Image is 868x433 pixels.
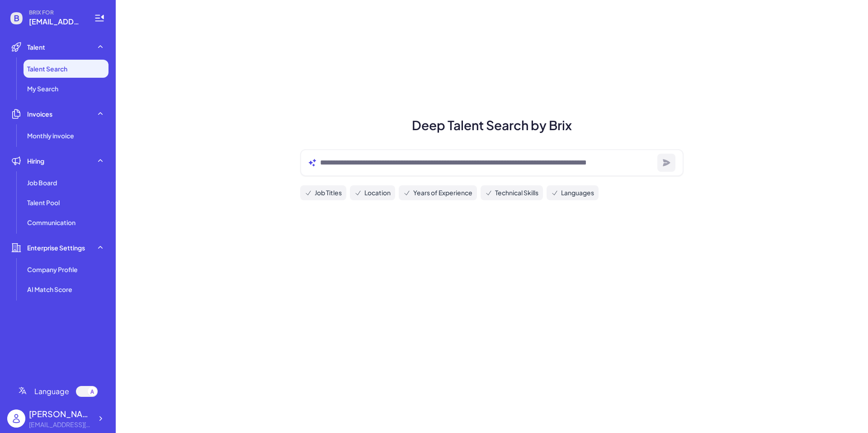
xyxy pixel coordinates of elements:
span: Years of Experience [413,188,472,198]
span: Languages [561,188,594,198]
span: Talent Pool [27,198,60,207]
div: zhuojialyu@berkeley.edu [29,420,92,429]
span: Hiring [27,156,44,165]
span: AI Match Score [27,285,72,294]
span: BRIX FOR [29,9,83,16]
span: My Search [27,84,58,93]
span: Invoices [27,109,52,118]
span: Enterprise Settings [27,243,85,252]
span: Communication [27,218,75,227]
img: user_logo.png [7,409,25,428]
div: Zhuojia Lyu [29,408,92,420]
span: Job Board [27,178,57,187]
span: Talent [27,42,45,52]
span: Monthly invoice [27,131,74,140]
span: zhuojialyu@berkeley.edu [29,16,83,27]
span: Talent Search [27,64,67,73]
h1: Deep Talent Search by Brix [289,116,694,135]
span: Technical Skills [495,188,538,198]
span: Company Profile [27,265,78,274]
span: Language [34,386,69,397]
span: Location [364,188,391,198]
span: Job Titles [315,188,342,198]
